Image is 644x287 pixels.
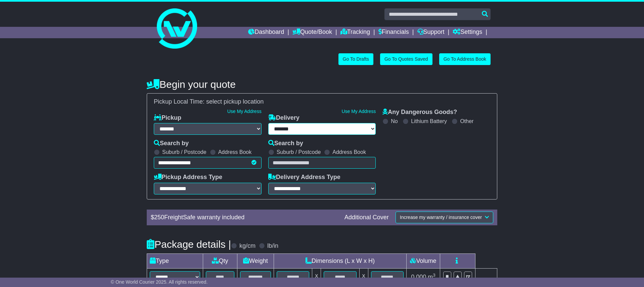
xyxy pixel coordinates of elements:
[268,140,303,147] label: Search by
[359,268,368,286] td: x
[341,109,376,114] a: Use My Address
[277,149,321,155] label: Suburb / Postcode
[396,212,493,223] button: Increase my warranty / insurance cover
[239,242,256,250] label: kg/cm
[206,98,264,105] span: select pickup location
[150,98,494,106] div: Pickup Local Time:
[227,109,262,114] a: Use My Address
[154,214,164,221] span: 250
[453,27,482,38] a: Settings
[292,27,332,38] a: Quote/Book
[111,279,208,285] span: © One World Courier 2025. All rights reserved.
[417,27,445,38] a: Support
[162,149,206,155] label: Suburb / Postcode
[268,114,300,122] label: Delivery
[400,215,482,220] span: Increase my warranty / insurance cover
[154,114,181,122] label: Pickup
[312,268,321,286] td: x
[380,53,432,65] a: Go To Quotes Saved
[147,239,231,250] h4: Package details |
[411,274,426,280] span: 0.000
[382,109,457,116] label: Any Dangerous Goods?
[460,118,473,124] label: Other
[341,214,392,221] div: Additional Cover
[411,118,447,124] label: Lithium Battery
[439,53,491,65] a: Go To Address Book
[274,253,406,268] td: Dimensions (L x W x H)
[147,214,341,221] div: $ FreightSafe warranty included
[391,118,398,124] label: No
[154,174,222,181] label: Pickup Address Type
[218,149,252,155] label: Address Book
[428,274,435,280] span: m
[154,140,189,147] label: Search by
[268,174,340,181] label: Delivery Address Type
[248,27,284,38] a: Dashboard
[147,253,203,268] td: Type
[406,253,440,268] td: Volume
[332,149,366,155] label: Address Book
[147,79,497,90] h4: Begin your quote
[433,273,435,278] sup: 3
[237,253,274,268] td: Weight
[378,27,409,38] a: Financials
[203,253,237,268] td: Qty
[338,53,373,65] a: Go To Drafts
[267,242,278,250] label: lb/in
[340,27,370,38] a: Tracking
